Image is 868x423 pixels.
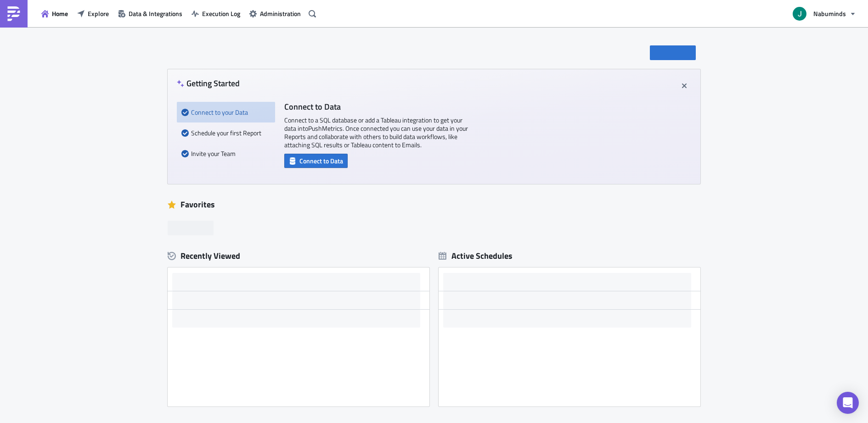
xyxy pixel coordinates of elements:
[37,6,73,21] button: Home
[837,392,859,414] div: Open Intercom Messenger
[284,155,348,165] a: Connect to Data
[52,9,68,18] span: Home
[439,250,513,261] div: Active Schedules
[187,6,245,21] button: Execution Log
[181,122,271,143] div: Schedule your first Report
[202,9,240,18] span: Execution Log
[284,154,348,168] button: Connect to Data
[181,102,271,122] div: Connect to your Data
[177,78,240,88] h4: Getting Started
[792,6,807,22] img: Avatar
[168,249,429,263] div: Recently Viewed
[113,6,187,21] button: Data & Integrations
[73,6,113,21] button: Explore
[6,6,21,21] img: PushMetrics
[168,198,700,211] div: Favorites
[813,9,846,18] span: Nabuminds
[260,9,301,18] span: Administration
[88,9,109,18] span: Explore
[245,6,305,21] button: Administration
[299,156,343,166] span: Connect to Data
[787,4,861,24] button: Nabuminds
[284,116,468,149] p: Connect to a SQL database or add a Tableau integration to get your data into PushMetrics . Once c...
[284,102,468,111] h4: Connect to Data
[129,9,182,18] span: Data & Integrations
[181,143,271,164] div: Invite your Team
